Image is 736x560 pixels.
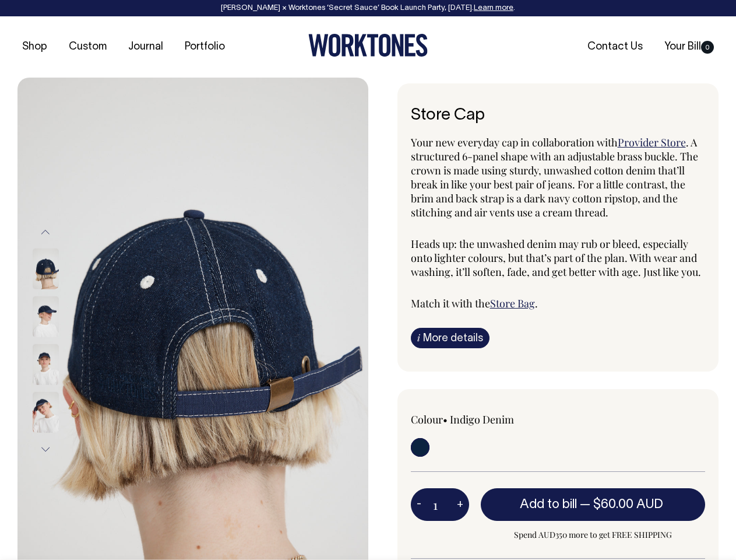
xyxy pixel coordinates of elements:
[450,412,514,426] label: Indigo Denim
[64,37,111,57] a: Custom
[17,37,52,57] a: Shop
[490,296,535,310] a: Store Bag
[583,37,647,57] a: Contact Us
[411,107,706,125] h6: Store Cap
[33,344,59,385] img: Store Cap
[443,412,448,426] span: •
[474,5,513,12] a: Learn more
[411,493,427,516] button: -
[451,493,469,516] button: +
[33,296,59,337] img: Store Cap
[417,331,420,344] span: i
[618,135,686,149] a: Provider Store
[593,499,663,510] span: $60.00 AUD
[411,135,618,149] span: Your new everyday cap in collaboration with
[12,4,724,12] div: [PERSON_NAME] × Worktones ‘Secret Sauce’ Book Launch Party, [DATE]. .
[37,219,54,246] button: Previous
[37,436,54,463] button: Next
[411,412,529,426] div: Colour
[520,499,577,510] span: Add to bill
[580,499,666,510] span: —
[180,37,230,57] a: Portfolio
[481,488,706,521] button: Add to bill —$60.00 AUD
[411,296,538,310] span: Match it with the .
[124,37,168,57] a: Journal
[411,237,701,279] span: Heads up: the unwashed denim may rub or bleed, especially onto lighter colours, but that’s part o...
[411,328,490,348] a: iMore details
[33,249,59,289] img: Store Cap
[33,392,59,433] img: Store Cap
[481,528,706,542] span: Spend AUD350 more to get FREE SHIPPING
[660,37,719,57] a: Your Bill0
[411,135,698,219] span: . A structured 6-panel shape with an adjustable brass buckle. The crown is made using sturdy, unw...
[701,41,714,54] span: 0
